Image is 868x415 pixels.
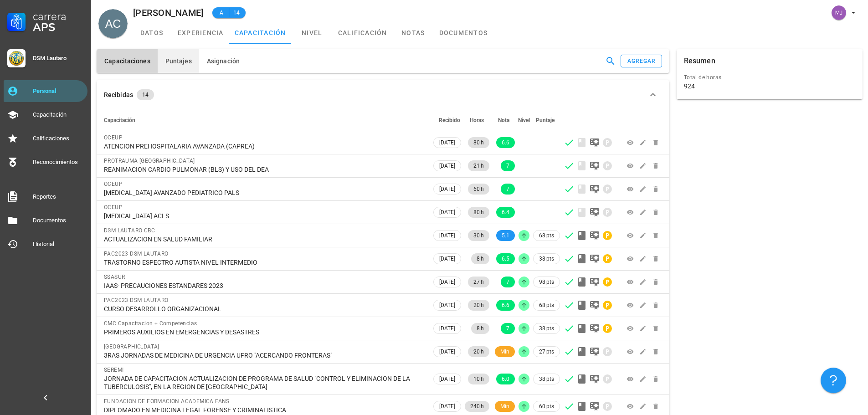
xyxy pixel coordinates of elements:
[33,22,84,33] div: APS
[439,138,455,148] span: [DATE]
[439,117,460,123] span: Recibido
[500,401,509,412] span: Mín
[502,300,509,311] span: 6.6
[104,189,424,197] div: [MEDICAL_DATA] AVANZADO PEDIATRICO PALS
[506,184,509,195] span: 7
[104,117,135,123] span: Capacitación
[206,57,240,65] span: Asignación
[498,117,509,123] span: Nota
[131,22,172,44] a: datos
[502,230,509,241] span: 5.1
[4,80,87,102] a: Personal
[4,128,87,149] a: Calificaciones
[142,89,149,100] span: 14
[33,193,84,200] div: Reportes
[531,109,562,131] th: Puntaje
[506,323,509,334] span: 7
[439,254,455,264] span: [DATE]
[539,347,554,356] span: 27 pts
[97,49,158,73] button: Capacitaciones
[439,401,455,411] span: [DATE]
[539,374,554,384] span: 38 pts
[684,49,715,73] div: Resumen
[33,11,84,22] div: Carrera
[133,8,203,18] div: [PERSON_NAME]
[104,90,133,100] div: Recibidas
[199,49,247,73] button: Asignación
[33,159,84,166] div: Reconocimientos
[104,235,424,243] div: ACTUALIZACION EN SALUD FAMILIAR
[473,374,484,384] span: 10 h
[104,227,155,234] span: DSM LAUTARO CBC
[473,137,484,148] span: 80 h
[473,160,484,171] span: 21 h
[4,210,87,231] a: Documentos
[104,134,123,141] span: OCEUP
[104,142,424,150] div: ATENCION PREHOSPITALARIA AVANZADA (CAPREA)
[104,282,424,290] div: IAAS- PRECAUCIONES ESTANDARES 2023
[473,300,484,311] span: 20 h
[158,49,199,73] button: Puntajes
[4,186,87,208] a: Reportes
[104,328,424,336] div: PRIMEROS AUXILIOS EN EMERGENCIAS Y DESASTRES
[439,374,455,384] span: [DATE]
[104,57,150,65] span: Capacitaciones
[333,22,393,44] a: calificación
[165,57,192,65] span: Puntajes
[473,346,484,357] span: 20 h
[104,406,424,414] div: DIPLOMADO EN MEDICINA LEGAL FORENSE Y CRIMINALISTICA
[539,324,554,333] span: 38 pts
[500,346,509,357] span: Mín
[473,230,484,241] span: 30 h
[292,22,333,44] a: nivel
[491,109,517,131] th: Nota
[33,55,84,62] div: DSM Lautaro
[104,251,169,257] span: PAC2023 DSM LAUTARO
[104,305,424,313] div: CURSO DESARROLLO ORGANIZACIONAL
[473,277,484,287] span: 27 h
[539,254,554,263] span: 38 pts
[621,55,662,67] button: agregar
[502,137,509,148] span: 6.6
[502,253,509,264] span: 6.5
[104,374,424,391] div: JORNADA DE CAPACITACION ACTUALIZACION DE PROGRAMA DE SALUD "CONTROL Y ELIMINACION DE LA TUBERCULO...
[470,401,484,412] span: 240 h
[431,109,463,131] th: Recibido
[536,117,555,123] span: Puntaje
[684,73,855,82] div: Total de horas
[439,207,455,217] span: [DATE]
[218,8,225,17] span: A
[539,231,554,240] span: 68 pts
[439,184,455,194] span: [DATE]
[104,320,197,327] span: CMC Capacitacion + Competencias
[104,258,424,266] div: TRASTORNO ESPECTRO AUTISTA NIVEL INTERMEDIO
[517,109,531,131] th: Nivel
[439,231,455,241] span: [DATE]
[439,347,455,357] span: [DATE]
[104,367,123,373] span: SEREMI
[105,9,121,38] span: AC
[477,253,484,264] span: 8 h
[4,151,87,173] a: Reconocimientos
[539,301,554,310] span: 68 pts
[439,277,455,287] span: [DATE]
[434,22,493,44] a: documentos
[470,117,484,123] span: Horas
[33,241,84,248] div: Historial
[97,109,431,131] th: Capacitación
[4,104,87,126] a: Capacitación
[104,158,195,164] span: PROTRAUMA [GEOGRAPHIC_DATA]
[97,80,669,109] button: Recibidas 14
[104,204,123,210] span: OCEUP
[473,184,484,195] span: 60 h
[463,109,491,131] th: Horas
[104,297,169,303] span: PAC2023 DSM LAUTARO
[506,160,509,171] span: 7
[104,398,230,405] span: FUNDACION DE FORMACION ACADEMICA FANS
[439,323,455,333] span: [DATE]
[473,207,484,218] span: 80 h
[4,233,87,255] a: Historial
[233,8,240,17] span: 14
[518,117,530,123] span: Nivel
[832,5,846,20] div: avatar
